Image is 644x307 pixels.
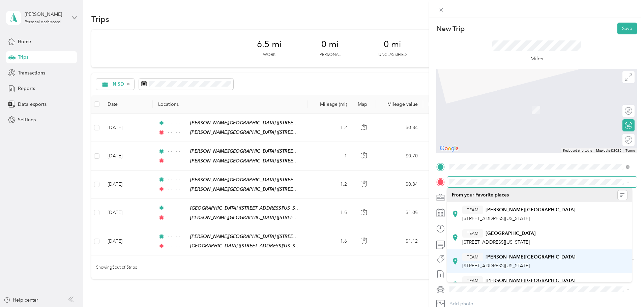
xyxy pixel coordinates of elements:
[462,276,483,285] button: TEAM
[467,231,478,237] span: TEAM
[530,55,543,63] p: Miles
[486,254,576,260] strong: [PERSON_NAME][GEOGRAPHIC_DATA]
[467,254,478,260] span: TEAM
[596,149,621,152] span: Map data ©2025
[563,148,592,153] button: Keyboard shortcuts
[467,207,478,213] span: TEAM
[436,24,465,33] p: New Trip
[486,278,576,284] strong: [PERSON_NAME][GEOGRAPHIC_DATA]
[486,207,576,213] strong: [PERSON_NAME][GEOGRAPHIC_DATA]
[438,144,460,153] a: Open this area in Google Maps (opens a new window)
[462,263,530,269] span: [STREET_ADDRESS][US_STATE]
[617,23,637,34] button: Save
[462,239,530,245] span: [STREET_ADDRESS][US_STATE]
[462,206,483,214] button: TEAM
[452,192,509,198] span: From your Favorite places
[438,144,460,153] img: Google
[462,253,483,261] button: TEAM
[462,216,530,221] span: [STREET_ADDRESS][US_STATE]
[462,229,483,238] button: TEAM
[467,278,478,284] span: TEAM
[486,231,536,237] strong: [GEOGRAPHIC_DATA]
[606,269,644,307] iframe: Everlance-gr Chat Button Frame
